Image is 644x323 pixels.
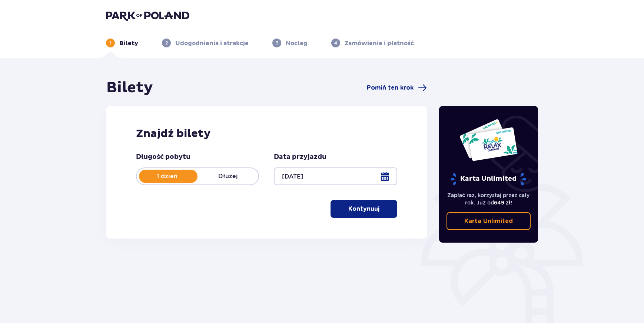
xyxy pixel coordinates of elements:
p: Data przyjazdu [274,153,326,161]
h1: Bilety [106,79,153,97]
div: 4Zamówienie i płatność [331,39,414,47]
p: Nocleg [286,39,308,47]
p: 3 [276,40,278,46]
p: Karta Unlimited [464,217,513,225]
img: Dwie karty całoroczne do Suntago z napisem 'UNLIMITED RELAX', na białym tle z tropikalnymi liśćmi... [459,119,518,161]
p: Dłużej [197,172,258,180]
div: 2Udogodnienia i atrakcje [162,39,249,47]
a: Pomiń ten krok [367,83,427,92]
p: Udogodnienia i atrakcje [175,39,249,47]
a: Karta Unlimited [447,212,531,230]
p: 1 [110,40,112,46]
span: 649 zł [494,200,511,206]
p: Kontynuuj [348,205,379,213]
p: Zamówienie i płatność [345,39,414,47]
p: 2 [165,40,168,46]
p: Zapłać raz, korzystaj przez cały rok. Już od ! [447,192,531,206]
p: Bilety [119,39,138,47]
h2: Znajdź bilety [136,127,397,141]
div: 3Nocleg [272,39,308,47]
img: Park of Poland logo [106,10,189,21]
p: Długość pobytu [136,153,190,161]
div: 1Bilety [106,39,138,47]
span: Pomiń ten krok [367,84,414,92]
button: Kontynuuj [331,200,397,218]
p: 1 dzień [137,172,197,180]
p: 4 [334,40,337,46]
p: Karta Unlimited [450,173,527,186]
